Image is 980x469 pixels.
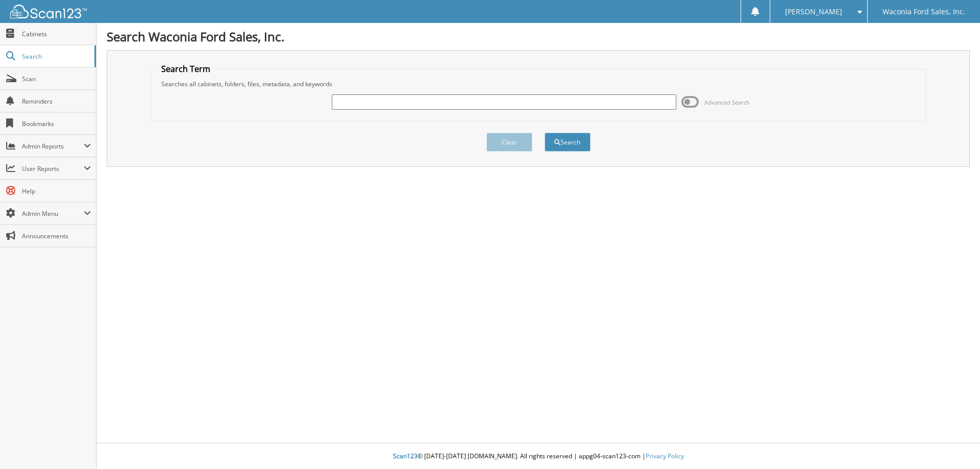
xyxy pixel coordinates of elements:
[22,75,91,83] span: Scan
[929,420,980,469] iframe: Chat Widget
[883,9,965,15] span: Waconia Ford Sales, Inc.
[785,9,842,15] span: [PERSON_NAME]
[22,232,91,240] span: Announcements
[22,97,91,106] span: Reminders
[156,63,215,75] legend: Search Term
[10,5,87,18] img: scan123-logo-white.svg
[646,452,684,460] a: Privacy Policy
[107,28,970,45] h1: Search Waconia Ford Sales, Inc.
[393,452,418,460] span: Scan123
[486,133,532,152] button: Clear
[22,52,89,61] span: Search
[704,98,750,106] span: Advanced Search
[22,142,84,151] span: Admin Reports
[22,30,91,38] span: Cabinets
[22,164,84,173] span: User Reports
[156,80,921,88] div: Searches all cabinets, folders, files, metadata, and keywords
[96,444,980,469] div: © [DATE]-[DATE] [DOMAIN_NAME]. All rights reserved | appg04-scan123-com |
[545,133,591,152] button: Search
[22,187,91,195] span: Help
[22,119,91,128] span: Bookmarks
[22,209,84,218] span: Admin Menu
